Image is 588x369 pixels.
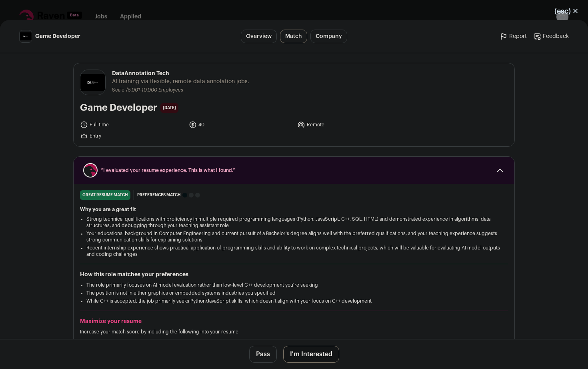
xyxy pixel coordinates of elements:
p: Increase your match score by including the following into your resume [80,329,508,335]
span: [DATE] [160,103,178,113]
h1: Game Developer [80,102,157,114]
a: Feedback [533,32,569,40]
button: Pass [249,346,277,363]
li: The position is not in either graphics or embedded systems industries you specified [86,290,502,296]
li: The role primarily focuses on AI model evaluation rather than low-level C++ development you're se... [86,282,502,288]
img: 2cdc1b7675000fd333eec602a5edcd7e64ba1f0686a42b09eef261a8637f1f7b.jpg [80,74,105,91]
a: Report [500,32,527,40]
a: Overview [241,30,277,43]
h2: How this role matches your preferences [80,271,508,279]
h2: Maximize your resume [80,317,508,325]
li: Full time [80,121,184,129]
li: Scale [112,87,126,93]
li: / [126,87,183,93]
li: Remote [297,121,401,129]
li: Strong technical qualifications with proficiency in multiple required programming languages (Pyth... [86,216,502,229]
li: Entry [80,132,184,140]
span: “I evaluated your resume experience. This is what I found.” [101,167,487,174]
li: Recent internship experience shows practical application of programming skills and ability to wor... [86,245,502,257]
span: DataAnnotation Tech [112,70,249,78]
li: While C++ is accepted, the job primarily seeks Python/JavaScript skills, which doesn't align with... [86,298,502,304]
a: Match [280,30,307,43]
div: great resume match [80,190,130,200]
img: 2cdc1b7675000fd333eec602a5edcd7e64ba1f0686a42b09eef261a8637f1f7b.jpg [20,32,32,40]
span: AI training via flexible, remote data annotation jobs. [112,78,249,86]
button: Close modal [545,2,588,20]
li: 40 [189,121,293,129]
h2: Why you are a great fit [80,206,508,213]
span: Preferences match [137,191,181,199]
span: 5,001-10,000 Employees [128,88,183,92]
button: I'm Interested [283,346,339,363]
a: Company [310,30,347,43]
span: Game Developer [35,32,80,40]
li: Your educational background in Computer Engineering and current pursuit of a Bachelor's degree al... [86,230,502,243]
